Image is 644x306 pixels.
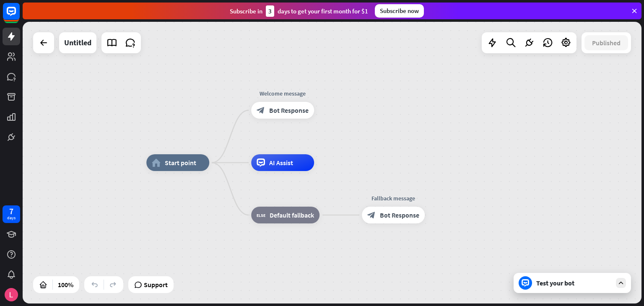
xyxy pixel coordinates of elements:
[3,205,20,223] a: 7 days
[7,215,16,221] div: days
[144,278,168,291] span: Support
[536,279,612,287] div: Test your bot
[245,89,320,98] div: Welcome message
[270,211,314,219] span: Default fallback
[230,5,368,17] div: Subscribe in days to get your first month for $1
[55,278,76,291] div: 100%
[356,194,431,202] div: Fallback message
[257,211,265,219] i: block_fallback
[269,106,309,114] span: Bot Response
[7,3,32,29] button: Open LiveChat chat widget
[380,211,419,219] span: Bot Response
[584,35,628,50] button: Published
[64,32,91,53] div: Untitled
[375,4,424,18] div: Subscribe now
[9,207,13,215] div: 7
[257,106,265,114] i: block_bot_response
[367,211,376,219] i: block_bot_response
[165,158,196,167] span: Start point
[269,158,293,167] span: AI Assist
[152,158,161,167] i: home_2
[266,5,274,17] div: 3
